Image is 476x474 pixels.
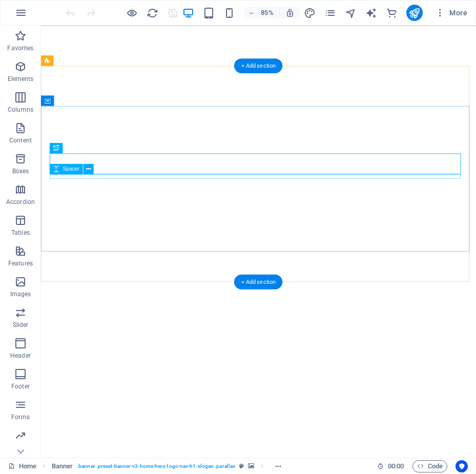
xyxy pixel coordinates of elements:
[243,7,280,19] button: 85%
[77,460,235,472] span: . banner .preset-banner-v3-home-hero-logo-nav-h1-slogan .parallax
[10,290,31,298] p: Images
[6,198,35,206] p: Accordion
[435,8,467,18] span: More
[386,7,398,19] i: Commerce
[8,259,33,267] p: Features
[146,7,158,19] button: reload
[11,382,30,390] p: Footer
[365,7,377,19] i: AI Writer
[304,7,316,19] button: design
[12,167,29,175] p: Boxes
[324,7,336,19] i: Pages (Ctrl+Alt+S)
[8,460,36,472] a: Click to cancel selection. Double-click to open Pages
[8,75,34,83] p: Elements
[304,7,316,19] i: Design (Ctrl+Alt+Y)
[147,7,158,19] i: Reload page
[365,7,378,19] button: text_generator
[63,167,79,172] span: Spacer
[248,463,254,469] i: This element contains a background
[9,136,32,145] p: Content
[234,58,282,73] div: + Add section
[52,460,287,472] nav: breadcrumb
[11,413,30,421] p: Forms
[7,44,33,52] p: Favorites
[345,7,357,19] button: navigator
[456,460,468,472] button: Usercentrics
[6,444,34,452] p: Marketing
[259,7,275,19] h6: 85%
[345,7,357,19] i: Navigator
[406,5,423,21] button: publish
[11,229,30,237] p: Tables
[13,321,29,329] p: Slider
[285,8,295,17] i: On resize automatically adjust zoom level to fit chosen device.
[126,7,138,19] button: Click here to leave preview mode and continue editing
[412,460,447,472] button: Code
[234,274,282,289] div: + Add section
[408,7,420,19] i: Publish
[324,7,337,19] button: pages
[395,462,397,470] span: :
[386,7,398,19] button: commerce
[431,5,471,21] button: More
[10,352,31,360] p: Header
[52,460,73,472] span: Click to select. Double-click to edit
[377,460,404,472] h6: Session time
[239,463,244,469] i: This element is a customizable preset
[388,460,404,472] span: 00 00
[8,106,33,114] p: Columns
[417,460,443,472] span: Code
